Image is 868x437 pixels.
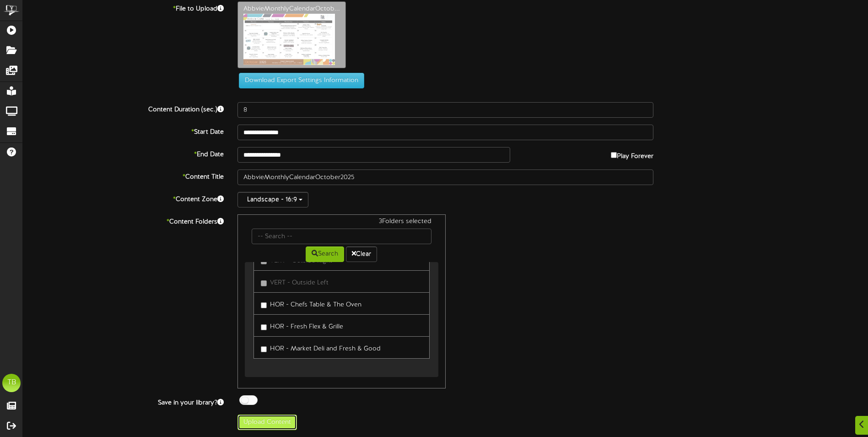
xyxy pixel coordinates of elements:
[16,214,231,227] label: Content Folders
[270,279,329,286] span: VERT - Outside Left
[346,246,377,262] button: Clear
[16,125,231,137] label: Start Date
[261,319,343,332] label: HOR - Fresh Flex & Grille
[261,280,267,286] input: VERT - Outside Left
[16,395,231,408] label: Save in your library?
[237,192,308,208] button: Landscape - 16:9
[16,169,231,182] label: Content Title
[261,297,361,310] label: HOR - Chefs Table & The Oven
[261,324,267,330] input: HOR - Fresh Flex & Grille
[239,73,364,88] button: Download Export Settings Information
[237,415,297,430] button: Upload Content
[252,229,431,244] input: -- Search --
[16,102,231,115] label: Content Duration (sec.)
[2,374,21,392] div: TB
[611,152,617,158] input: Play Forever
[261,302,267,308] input: HOR - Chefs Table & The Oven
[237,169,653,185] input: Title of this Content
[234,77,364,84] a: Download Export Settings Information
[611,147,653,161] label: Play Forever
[245,217,438,229] div: 3 Folders selected
[306,246,344,262] button: Search
[16,192,231,204] label: Content Zone
[261,341,381,354] label: HOR - Market Deli and Fresh & Good
[16,1,231,14] label: File to Upload
[261,346,267,352] input: HOR - Market Deli and Fresh & Good
[16,147,231,159] label: End Date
